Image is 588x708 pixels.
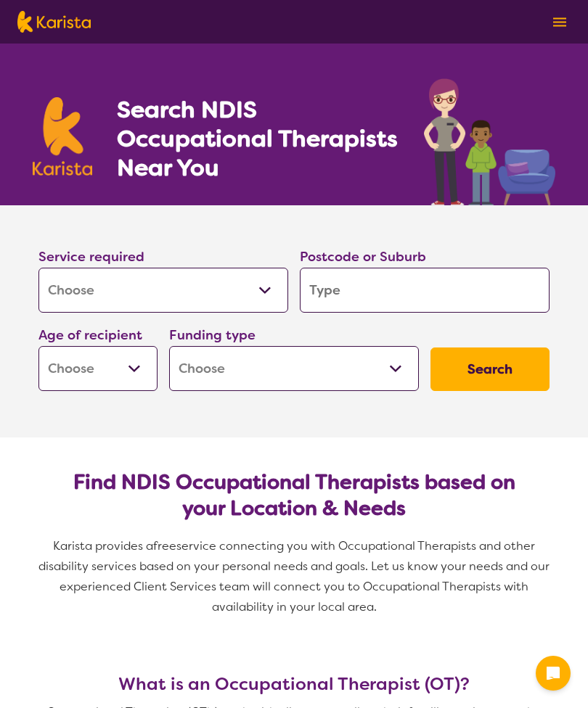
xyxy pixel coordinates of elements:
span: service connecting you with Occupational Therapists and other disability services based on your p... [38,538,552,614]
img: occupational-therapy [424,78,555,205]
label: Age of recipient [38,326,142,344]
button: Search [430,347,550,391]
span: free [153,538,176,553]
input: Type [300,268,550,313]
label: Postcode or Suburb [300,248,426,265]
label: Funding type [169,326,256,344]
img: menu [553,17,566,27]
img: Karista logo [17,11,91,33]
img: Karista logo [33,97,92,176]
span: Karista provides a [53,538,153,553]
h2: Find NDIS Occupational Therapists based on your Location & Needs [50,469,538,522]
h3: What is an Occupational Therapist (OT)? [33,674,555,694]
h1: Search NDIS Occupational Therapists Near You [117,95,399,182]
label: Service required [38,248,144,265]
